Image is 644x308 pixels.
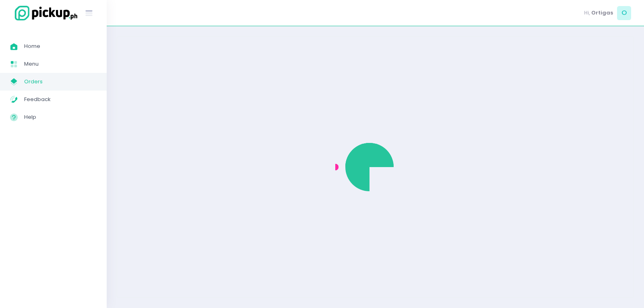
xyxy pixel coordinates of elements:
[24,41,97,52] span: Home
[24,94,97,105] span: Feedback
[24,59,97,69] span: Menu
[10,4,78,22] img: logo
[591,9,613,17] span: Ortigas
[584,9,590,17] span: Hi,
[24,76,97,87] span: Orders
[617,6,631,20] span: O
[24,112,97,122] span: Help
